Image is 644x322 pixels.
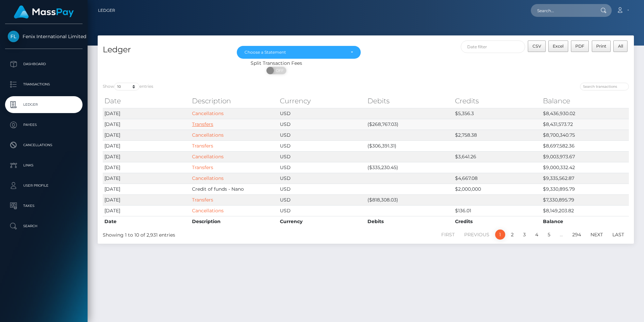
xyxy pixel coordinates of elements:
[278,162,366,173] td: USD
[98,3,115,18] a: Ledger
[278,216,366,227] th: Currency
[103,184,190,194] td: [DATE]
[103,83,153,90] label: Show entries
[541,94,629,108] th: Balance
[278,173,366,184] td: USD
[8,221,80,231] p: Search
[192,164,213,170] a: Transfers
[278,194,366,205] td: USD
[103,162,190,173] td: [DATE]
[270,67,287,74] span: OFF
[103,130,190,140] td: [DATE]
[192,197,213,203] a: Transfers
[5,33,83,39] span: Fenix International Limited
[5,157,83,174] a: Links
[103,173,190,184] td: [DATE]
[8,59,80,69] p: Dashboard
[103,108,190,119] td: [DATE]
[5,197,83,214] a: Taxes
[461,41,525,53] input: Date filter
[278,151,366,162] td: USD
[278,184,366,194] td: USD
[278,140,366,151] td: USD
[5,218,83,235] a: Search
[587,230,607,240] a: Next
[103,205,190,216] td: [DATE]
[8,201,80,211] p: Taxes
[366,119,453,130] td: ($268,767.03)
[8,181,80,191] p: User Profile
[495,230,505,240] a: 1
[453,216,541,227] th: Credits
[528,41,546,52] button: CSV
[453,205,541,216] td: $136.01
[575,44,584,49] span: PDF
[580,83,629,90] input: Search transactions
[192,121,213,127] a: Transfers
[5,116,83,133] a: Payees
[103,216,190,227] th: Date
[453,108,541,119] td: $5,356.3
[541,119,629,130] td: $8,431,573.72
[571,41,589,52] button: PDF
[278,130,366,140] td: USD
[8,160,80,170] p: Links
[8,100,80,110] p: Ledger
[453,151,541,162] td: $3,641.26
[103,44,227,56] h4: Ledger
[103,94,190,108] th: Date
[366,162,453,173] td: ($335,230.45)
[192,154,224,160] a: Cancellations
[5,137,83,154] a: Cancellations
[544,230,554,240] a: 5
[366,194,453,205] td: ($818,308.03)
[592,41,611,52] button: Print
[519,230,529,240] a: 3
[103,140,190,151] td: [DATE]
[190,184,278,194] td: Credit of funds - Nano
[541,173,629,184] td: $9,335,562.87
[569,230,585,240] a: 294
[5,96,83,113] a: Ledger
[541,205,629,216] td: $8,149,203.82
[192,132,224,138] a: Cancellations
[507,230,517,240] a: 2
[192,208,224,214] a: Cancellations
[541,140,629,151] td: $8,697,582.36
[103,119,190,130] td: [DATE]
[366,216,453,227] th: Debits
[5,76,83,93] a: Transactions
[366,140,453,151] td: ($306,391.31)
[245,50,345,55] div: Choose a Statement
[278,108,366,119] td: USD
[541,151,629,162] td: $9,003,973.67
[541,216,629,227] th: Balance
[532,230,542,240] a: 4
[278,205,366,216] td: USD
[453,173,541,184] td: $4,667.08
[541,108,629,119] td: $8,436,930.02
[366,94,453,108] th: Debits
[278,119,366,130] td: USD
[533,44,541,49] span: CSV
[548,41,568,52] button: Excel
[609,230,628,240] a: Last
[98,60,455,67] div: Split Transaction Fees
[541,130,629,140] td: $8,700,340.75
[237,46,361,59] button: Choose a Statement
[8,140,80,150] p: Cancellations
[553,44,563,49] span: Excel
[613,41,627,52] button: All
[103,194,190,205] td: [DATE]
[8,79,80,89] p: Transactions
[192,110,224,116] a: Cancellations
[103,151,190,162] td: [DATE]
[453,130,541,140] td: $2,758.38
[8,120,80,130] p: Payees
[531,4,594,17] input: Search...
[190,94,278,108] th: Description
[453,184,541,194] td: $2,000,000
[190,216,278,227] th: Description
[5,56,83,73] a: Dashboard
[5,177,83,194] a: User Profile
